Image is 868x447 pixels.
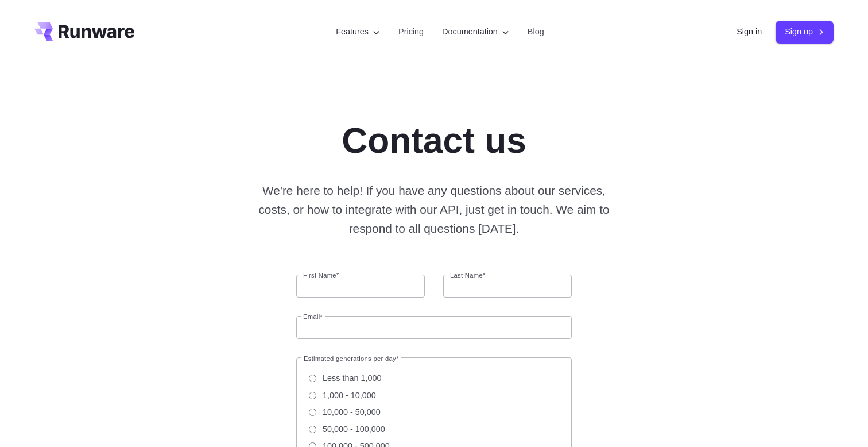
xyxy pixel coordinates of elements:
[309,409,316,416] input: 10,000 - 50,000
[250,181,618,238] p: We're here to help! If you have any questions about our services, costs, or how to integrate with...
[309,375,316,382] input: Less than 1,000
[309,426,316,433] input: 50,000 - 100,000
[398,25,424,38] a: Pricing
[323,406,381,419] span: 10,000 - 50,000
[528,25,544,38] a: Blog
[323,372,381,385] span: Less than 1,000
[323,389,376,402] span: 1,000 - 10,000
[34,22,134,41] a: Go to /
[342,120,526,163] h1: Contact us
[450,272,483,279] span: Last Name
[776,21,834,43] a: Sign up
[336,25,380,38] label: Features
[304,355,396,362] span: Estimated generations per day
[303,272,336,279] span: First Name
[309,392,316,399] input: 1,000 - 10,000
[442,25,509,38] label: Documentation
[303,313,320,320] span: Email
[323,423,385,436] span: 50,000 - 100,000
[737,25,762,38] a: Sign in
